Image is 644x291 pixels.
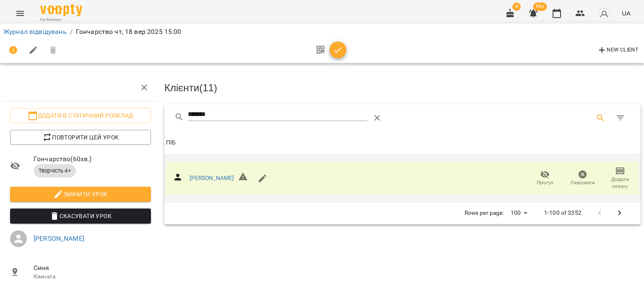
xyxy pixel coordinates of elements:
p: Кімната [34,273,151,281]
button: Скасувати [564,167,602,190]
p: Rows per page: [465,209,504,217]
button: Фільтр [610,108,631,128]
button: Скасувати Урок [10,209,151,224]
span: Додати в статичний розклад [17,111,144,121]
a: [PERSON_NAME] [190,175,234,181]
span: Скасувати Урок [17,211,144,221]
span: Додати сплату [606,176,634,190]
li: / [70,27,73,37]
button: Змінити урок [10,187,151,202]
span: Прогул [537,179,553,186]
button: Прогул [526,167,564,190]
span: Скасувати [571,179,595,186]
button: Next Page [610,203,630,223]
input: Search [188,108,368,121]
div: Table Toolbar [164,104,641,131]
button: UA [618,5,634,21]
span: ПІБ [166,138,639,148]
span: For Business [40,17,82,23]
button: New Client [595,44,641,57]
img: avatar_s.png [598,8,610,19]
span: Синя [34,263,151,273]
div: ПІБ [166,138,176,148]
span: Творчість 4+ [34,167,76,175]
span: UA [622,9,631,18]
span: Гончарство ( 60 хв. ) [34,154,151,164]
button: Додати в статичний розклад [10,108,151,123]
a: [PERSON_NAME] [34,234,84,242]
span: 8 [512,3,521,11]
button: Додати сплату [601,167,639,190]
div: 100 [507,207,531,219]
span: 99+ [533,3,547,11]
span: Змінити урок [17,189,144,199]
p: 1-100 of 3352 [544,209,582,217]
h3: Клієнти ( 11 ) [164,82,641,93]
a: Журнал відвідувань [3,28,67,36]
nav: breadcrumb [3,27,641,37]
img: Voopty Logo [40,4,82,16]
span: Повторити цей урок [17,132,144,142]
p: Гончарство чт, 18 вер 2025 15:00 [76,27,182,37]
span: New Client [597,45,639,55]
button: Menu [10,3,30,23]
button: Повторити цей урок [10,130,151,145]
button: Search [591,108,611,128]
